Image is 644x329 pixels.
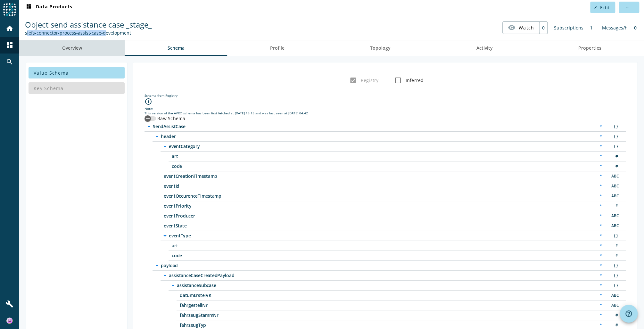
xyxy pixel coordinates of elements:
[144,111,626,115] div: This version of the AVRO schema has been first fetched at [DATE] 15:15 and was last seen at [DATE...
[25,30,152,36] div: Kafka Topic: siefs-connector-process-assist-case-development
[180,303,340,308] span: /payload/assistanceCaseCreatedPayload/assistanceSubcase/fahrgestellNr
[596,213,605,219] div: Required
[608,173,621,180] div: String
[145,123,153,130] i: arrow_drop_down
[608,292,621,299] div: String
[6,41,13,49] mat-icon: dashboard
[6,25,13,32] mat-icon: home
[608,312,621,319] div: Number
[172,164,332,169] span: /header/eventCategory/code
[508,24,516,31] mat-icon: visibility
[578,46,601,50] span: Properties
[153,133,161,140] i: arrow_drop_down
[596,312,605,319] div: Required
[596,243,605,249] div: Required
[596,143,605,150] div: Required
[144,93,626,98] div: Schema from Registry
[590,2,615,13] button: Edit
[596,153,605,160] div: Required
[600,4,610,11] span: Edit
[599,21,631,34] div: Messages/h
[551,21,587,34] div: Subscriptions
[608,282,621,289] div: Object
[164,184,324,188] span: /header/eventId
[596,233,605,239] div: Required
[596,302,605,309] div: Required
[596,203,605,210] div: Required
[596,123,605,130] div: Required
[6,317,13,324] img: 715c519ef723173cb3843e93f5ce4079
[596,292,605,299] div: Required
[180,313,340,317] span: /payload/assistanceCaseCreatedPayload/assistanceSubcase/fahrzeugStammNr
[404,77,424,84] label: Inferred
[168,46,185,50] span: Schema
[608,243,621,249] div: Number
[172,243,332,248] span: /header/eventType/art
[608,193,621,200] div: String
[608,302,621,309] div: String
[625,5,629,9] mat-icon: more_horiz
[144,106,626,111] div: Note:
[22,2,75,13] button: Data Products
[596,163,605,170] div: Required
[608,153,621,160] div: Number
[539,22,547,34] div: 0
[169,282,177,289] i: arrow_drop_down
[172,253,332,258] span: /header/eventType/code
[608,223,621,229] div: String
[161,232,169,240] i: arrow_drop_down
[180,323,340,327] span: /payload/assistanceCaseCreatedPayload/assistanceSubcase/fahrzeugTyp
[625,310,632,317] mat-icon: help_outline
[180,293,340,298] span: /payload/assistanceCaseCreatedPayload/assistanceSubcase/datumErsteIVK
[608,272,621,279] div: Object
[25,4,33,11] mat-icon: dashboard
[596,282,605,289] div: Required
[169,273,329,278] span: /payload/assistanceCaseCreatedPayload
[608,233,621,239] div: Object
[596,133,605,140] div: Required
[608,203,621,210] div: Number
[596,193,605,200] div: Required
[608,262,621,269] div: Object
[25,19,152,30] span: Object send assistance case _stage_
[169,234,329,238] span: /header/eventType
[596,262,605,269] div: Required
[587,21,596,34] div: 1
[177,283,337,288] span: /payload/assistanceCaseCreatedPayload/assistanceSubcase
[164,204,324,208] span: /header/eventPriority
[596,272,605,279] div: Required
[608,123,621,130] div: Object
[370,46,391,50] span: Topology
[519,22,534,33] span: Watch
[29,67,125,78] button: Value Schema
[34,70,69,76] span: Value Schema
[503,22,539,33] button: Watch
[608,322,621,329] div: Number
[169,144,329,149] span: /header/eventCategory
[3,3,16,16] img: spoud-logo.svg
[596,173,605,180] div: Required
[164,174,324,178] span: /header/eventCreationTimestamp
[161,263,321,268] span: /payload
[156,115,186,122] label: Raw Schema
[270,46,285,50] span: Profile
[608,133,621,140] div: Object
[631,21,640,34] div: 0
[161,272,169,279] i: arrow_drop_down
[161,134,321,139] span: /header
[476,46,492,50] span: Activity
[161,143,169,150] i: arrow_drop_down
[608,252,621,259] div: Number
[153,262,161,269] i: arrow_drop_down
[172,154,332,159] span: /header/eventCategory/art
[6,300,13,308] mat-icon: build
[596,322,605,329] div: Required
[153,124,313,129] span: /
[596,252,605,259] div: Required
[144,98,152,105] i: info_outline
[25,4,72,11] span: Data Products
[608,163,621,170] div: Number
[6,58,13,66] mat-icon: search
[608,183,621,190] div: String
[164,224,324,228] span: /header/eventState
